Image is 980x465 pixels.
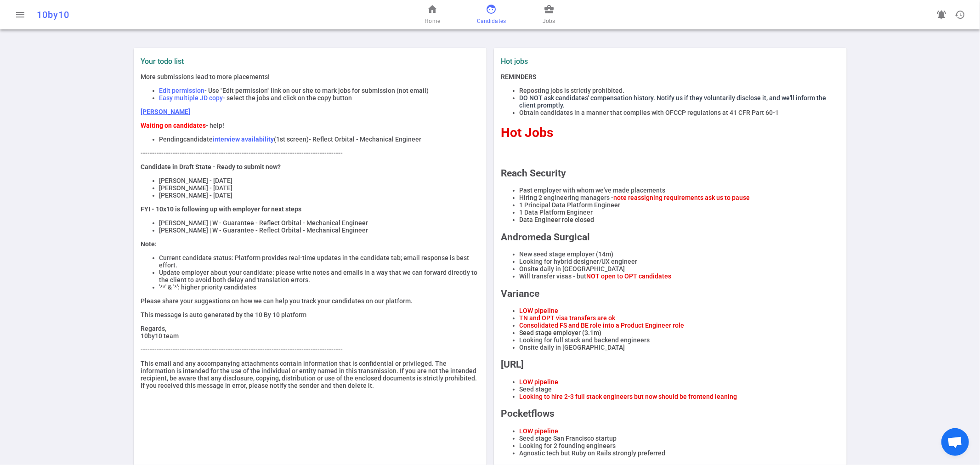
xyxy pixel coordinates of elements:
li: [PERSON_NAME] - [DATE] [159,192,479,199]
span: LOW pipeline [520,307,559,314]
span: Easy multiple JD copy [159,94,223,102]
h2: Reach Security [501,168,839,179]
a: Home [425,4,440,26]
span: Data Engineer role closed [520,216,595,223]
span: Jobs [543,17,555,26]
span: business_center [544,4,555,15]
a: [PERSON_NAME] [141,108,191,115]
h2: Andromeda Surgical [501,232,839,243]
strong: Note: [141,240,157,248]
span: - help! [206,122,225,129]
span: note reassigning requirements ask us to pause [614,194,750,201]
li: 1 Principal Data Platform Engineer [520,201,839,209]
span: LOW pipeline [520,427,559,435]
p: ---------------------------------------------------------------------------------------- [141,149,479,157]
li: Onsite daily in [GEOGRAPHIC_DATA] [520,344,839,351]
li: Current candidate status: Platform provides real-time updates in the candidate tab; email respons... [159,254,479,269]
span: - Reflect Orbital - Mechanical Engineer [309,136,422,143]
li: Onsite daily in [GEOGRAPHIC_DATA] [520,265,839,272]
li: Past employer with whom we've made placements [520,187,839,194]
li: Looking for full stack and backend engineers [520,336,839,344]
span: candidate [184,136,213,143]
h2: Variance [501,288,839,299]
label: Hot jobs [501,57,667,66]
li: Looking for hybrid designer/UX engineer [520,258,839,265]
div: Open chat [941,428,969,456]
li: Agnostic tech but Ruby on Rails strongly preferred [520,449,839,457]
span: Pending [159,136,184,143]
li: '**' & '*': higher priority candidates [159,284,479,291]
li: Seed stage [520,386,839,393]
li: Obtain candidates in a manner that complies with OFCCP regulations at 41 CFR Part 60-1 [520,109,839,116]
span: NOT open to OPT candidates [587,272,672,280]
span: LOW pipeline [520,378,559,386]
h2: Pocketflows [501,408,839,419]
a: Jobs [543,4,555,26]
span: - select the jobs and click on the copy button [223,94,352,102]
span: Consolidated FS and BE role into a Product Engineer role [520,322,685,329]
h2: [URL] [501,359,839,370]
li: Reposting jobs is strictly prohibited. [520,87,839,94]
li: [PERSON_NAME] | W - Guarantee - Reflect Orbital - Mechanical Engineer [159,219,479,227]
li: Looking for 2 founding engineers [520,442,839,449]
button: Open menu [11,6,29,24]
span: Home [425,17,440,26]
span: (1st screen) [274,136,309,143]
span: Hot Jobs [501,125,554,140]
strong: FYI - 10x10 is following up with employer for next steps [141,205,302,213]
li: Update employer about your candidate: please write notes and emails in a way that we can forward ... [159,269,479,284]
span: More submissions lead to more placements! [141,73,270,80]
span: notifications_active [936,9,947,20]
strong: interview availability [213,136,274,143]
span: history [954,9,965,20]
li: [PERSON_NAME] | W - Guarantee - Reflect Orbital - Mechanical Engineer [159,227,479,234]
strong: REMINDERS [501,73,537,80]
li: Seed stage San Francisco startup [520,435,839,442]
label: Your todo list [141,57,479,66]
span: Candidates [477,17,506,26]
button: Open history [951,6,969,24]
li: [PERSON_NAME] - [DATE] [159,184,479,192]
li: Will transfer visas - but [520,272,839,280]
span: Edit permission [159,87,205,94]
span: - Use "Edit permission" link on our site to mark jobs for submission (not email) [205,87,429,94]
span: TN and OPT visa transfers are ok [520,314,616,322]
div: 10by10 [37,9,323,20]
span: DO NOT ask candidates' compensation history. Notify us if they voluntarily disclose it, and we'll... [520,94,827,109]
span: Looking to hire 2-3 full stack engineers but now should be frontend leaning [520,393,737,400]
p: Regards, 10by10 team [141,325,479,340]
li: [PERSON_NAME] - [DATE] [159,177,479,184]
a: Go to see announcements [932,6,951,24]
li: New seed stage employer (14m) [520,250,839,258]
p: ---------------------------------------------------------------------------------------- [141,346,479,353]
strong: Candidate in Draft State - Ready to submit now? [141,163,281,170]
li: 1 Data Platform Engineer [520,209,839,216]
span: home [427,4,438,15]
span: face [486,4,497,15]
strong: Waiting on candidates [141,122,206,129]
p: This message is auto generated by the 10 By 10 platform [141,311,479,318]
span: Seed stage employer (3.1m) [520,329,602,336]
p: This email and any accompanying attachments contain information that is confidential or privilege... [141,360,479,389]
a: Candidates [477,4,506,26]
span: menu [15,9,26,20]
p: Please share your suggestions on how we can help you track your candidates on our platform. [141,297,479,305]
li: Hiring 2 engineering managers - [520,194,839,201]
